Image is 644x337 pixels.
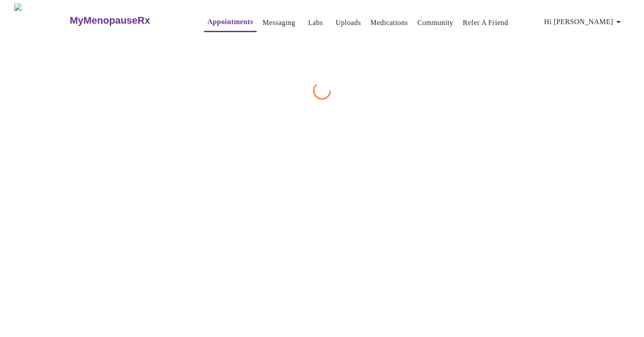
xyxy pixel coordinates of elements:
[459,14,512,32] button: Refer a Friend
[14,4,68,37] img: MyMenopauseRx Logo
[68,5,186,36] a: MyMenopauseRx
[208,16,253,28] a: Appointments
[332,14,365,32] button: Uploads
[336,17,361,29] a: Uploads
[414,14,457,32] button: Community
[263,17,295,29] a: Messaging
[541,13,627,31] button: Hi [PERSON_NAME]
[259,14,299,32] button: Messaging
[417,17,453,29] a: Community
[204,13,257,32] button: Appointments
[301,14,330,32] button: Labs
[70,15,150,26] h3: MyMenopauseRx
[308,17,323,29] a: Labs
[367,14,411,32] button: Medications
[463,17,508,29] a: Refer a Friend
[370,17,408,29] a: Medications
[544,16,624,28] span: Hi [PERSON_NAME]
